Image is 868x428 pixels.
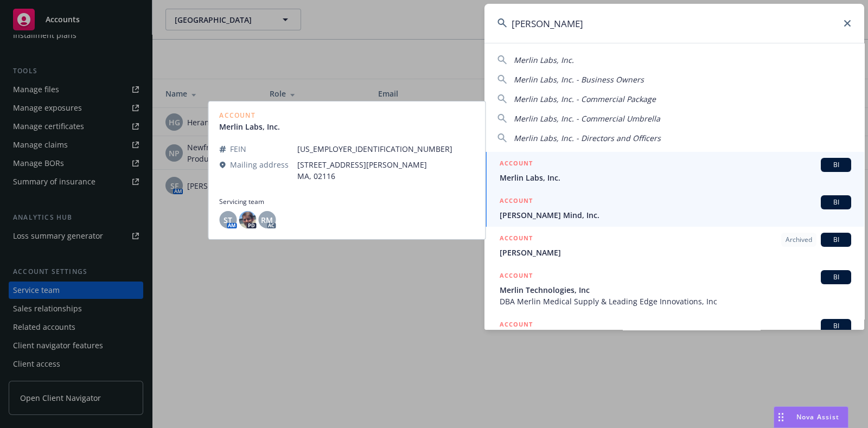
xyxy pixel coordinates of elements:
[500,319,533,332] h5: ACCOUNT
[774,407,788,427] div: Drag to move
[484,264,864,313] a: ACCOUNTBIMerlin Technologies, IncDBA Merlin Medical Supply & Leading Edge Innovations, Inc
[514,133,661,143] span: Merlin Labs, Inc. - Directors and Officers
[500,209,851,221] span: [PERSON_NAME] Mind, Inc.
[500,233,533,246] h5: ACCOUNT
[484,152,864,189] a: ACCOUNTBIMerlin Labs, Inc.
[500,247,851,258] span: [PERSON_NAME]
[825,197,847,207] span: BI
[484,227,864,264] a: ACCOUNTArchivedBI[PERSON_NAME]
[500,270,533,283] h5: ACCOUNT
[825,160,847,170] span: BI
[825,321,847,331] span: BI
[825,235,847,245] span: BI
[514,94,656,104] span: Merlin Labs, Inc. - Commercial Package
[796,412,839,421] span: Nova Assist
[500,172,851,183] span: Merlin Labs, Inc.
[825,272,847,282] span: BI
[514,113,660,124] span: Merlin Labs, Inc. - Commercial Umbrella
[484,4,864,43] input: Search...
[500,296,851,307] span: DBA Merlin Medical Supply & Leading Edge Innovations, Inc
[484,189,864,227] a: ACCOUNTBI[PERSON_NAME] Mind, Inc.
[514,55,574,65] span: Merlin Labs, Inc.
[774,406,848,428] button: Nova Assist
[786,235,812,245] span: Archived
[500,195,533,208] h5: ACCOUNT
[484,313,864,350] a: ACCOUNTBI
[514,74,644,85] span: Merlin Labs, Inc. - Business Owners
[500,284,851,296] span: Merlin Technologies, Inc
[500,158,533,171] h5: ACCOUNT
